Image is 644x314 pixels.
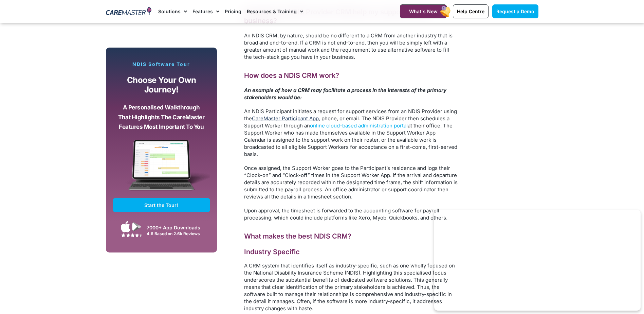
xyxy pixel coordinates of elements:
span: Start the Tour! [144,202,178,208]
iframe: Popup CTA [434,210,641,311]
p: A CRM system that identifies itself as industry-specific, such as one wholly focused on the Natio... [244,262,458,312]
a: Help Centre [453,4,489,18]
span: Request a Demo [496,8,534,14]
img: CareMaster Logo [106,6,152,17]
a: What's New [400,4,447,18]
p: Once assigned, the Support Worker goes to the Participant’s residence and logs their “Clock-on” a... [244,164,458,200]
em: An example of how a CRM may facilitate a process in the interests of the primary stakeholders wou... [244,87,446,101]
img: Google Play Store App Review Stars [121,233,142,237]
span: What's New [409,8,438,14]
img: Apple App Store Icon [121,221,130,232]
p: An NDIS Participant initiates a request for support services from an NDIS Provider using the , ph... [244,108,458,158]
a: Start the Tour! [113,198,210,212]
p: NDIS Software Tour [113,61,210,67]
img: Google Play App Icon [132,222,142,232]
img: CareMaster Software Mockup on Screen [113,140,210,198]
span: Help Centre [457,8,484,14]
div: 4.6 Based on 2.6k Reviews [147,231,207,236]
h3: Industry Specific [244,247,458,257]
a: Request a Demo [492,4,538,18]
div: 7000+ App Downloads [147,224,207,231]
h2: How does a NDIS CRM work? [244,71,458,80]
h2: What makes the best NDIS CRM? [244,232,458,241]
a: CareMaster Participant App [252,115,319,122]
p: A personalised walkthrough that highlights the CareMaster features most important to you [118,103,205,132]
p: An NDIS CRM, by nature, should be no different to a CRM from another industry that is broad and e... [244,32,458,60]
p: Choose your own journey! [118,75,205,95]
p: Upon approval, the timesheet is forwarded to the accounting software for payroll processing, whic... [244,207,458,221]
a: online cloud-based administration portal [310,122,408,129]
